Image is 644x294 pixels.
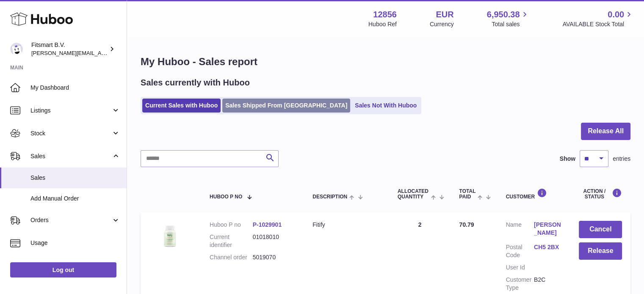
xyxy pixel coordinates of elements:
dd: B2C [534,276,562,292]
span: Description [312,194,347,200]
h1: My Huboo - Sales report [141,55,630,69]
span: ALLOCATED Quantity [398,189,429,200]
div: Huboo Ref [368,20,397,28]
span: Usage [30,239,120,247]
strong: EUR [436,9,453,20]
span: Huboo P no [210,194,242,200]
h2: Sales currently with Huboo [141,77,250,88]
div: Action / Status [579,188,622,200]
span: 70.79 [459,221,474,228]
div: Fitsmart B.V. [31,41,108,57]
dt: Channel order [210,253,253,261]
dd: 01018010 [253,233,296,249]
span: [PERSON_NAME][EMAIL_ADDRESS][DOMAIN_NAME] [31,49,170,56]
span: Listings [30,107,111,115]
a: Log out [10,262,116,278]
strong: 12856 [373,9,397,20]
dt: Customer Type [506,276,533,292]
dt: User Id [506,264,533,272]
span: Orders [30,216,111,224]
span: Add Manual Order [30,195,120,203]
a: 0.00 AVAILABLE Stock Total [562,9,634,28]
div: Currency [430,20,454,28]
a: Sales Shipped From [GEOGRAPHIC_DATA] [222,99,350,113]
a: Current Sales with Huboo [142,99,221,113]
div: Customer [506,188,562,200]
a: P-1029901 [253,221,282,228]
label: Show [560,155,575,163]
button: Release [579,242,622,260]
span: My Dashboard [30,84,120,92]
span: Stock [30,129,111,137]
dt: Name [506,221,533,239]
img: 128561739542540.png [149,221,191,251]
a: [PERSON_NAME] [534,221,562,237]
a: Sales Not With Huboo [352,99,420,113]
span: 0.00 [608,9,624,20]
a: 6,950.38 Total sales [487,9,530,28]
span: AVAILABLE Stock Total [562,20,634,28]
img: jonathan@leaderoo.com [10,43,23,55]
dt: Huboo P no [210,221,253,229]
span: entries [613,155,630,163]
dt: Current identifier [210,233,253,249]
button: Cancel [579,221,622,238]
dt: Postal Code [506,243,533,259]
a: CH5 2BX [534,243,562,251]
span: Total sales [492,20,529,28]
dd: 5019070 [253,253,296,261]
div: Fitify [312,221,381,229]
span: Total paid [459,189,475,200]
span: Sales [30,152,111,160]
span: 6,950.38 [487,9,520,20]
span: Sales [30,174,120,182]
button: Release All [581,123,630,140]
